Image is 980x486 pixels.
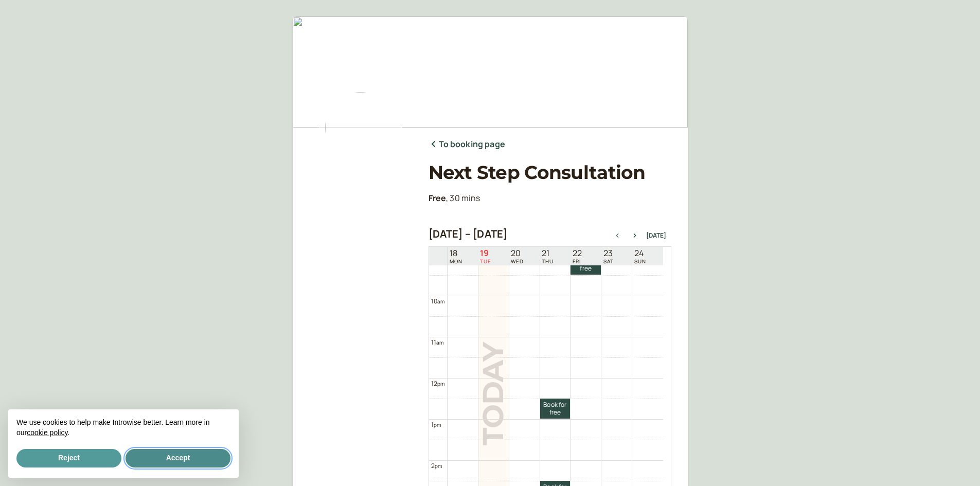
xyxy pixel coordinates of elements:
[634,248,646,258] span: 24
[511,248,524,258] span: 20
[509,247,526,265] a: August 20, 2025
[436,339,443,346] span: am
[429,192,671,205] p: , 30 mins
[571,257,601,272] span: Book for free
[542,258,554,264] span: THU
[429,192,447,204] b: Free
[542,248,554,258] span: 21
[478,247,493,265] a: August 19, 2025
[540,247,556,265] a: August 21, 2025
[448,247,465,265] a: August 18, 2025
[434,421,441,428] span: pm
[450,248,462,258] span: 18
[634,258,646,264] span: SUN
[27,428,67,437] a: cookie policy
[603,248,614,258] span: 23
[16,449,121,467] button: Reject
[540,401,571,416] span: Book for free
[603,258,614,264] span: SAT
[450,258,462,264] span: MON
[632,247,648,265] a: August 24, 2025
[480,258,491,264] span: TUE
[601,247,616,265] a: August 23, 2025
[126,449,230,467] button: Accept
[429,161,671,184] h1: Next Step Consultation
[431,420,441,429] div: 1
[573,248,582,258] span: 22
[437,298,444,305] span: am
[435,462,442,470] span: pm
[480,248,491,258] span: 19
[429,138,505,151] a: To booking page
[8,409,239,447] div: We use cookies to help make Introwise better. Learn more in our .
[646,232,666,239] button: [DATE]
[431,296,445,306] div: 10
[571,247,584,265] a: August 22, 2025
[431,461,442,471] div: 2
[431,337,444,347] div: 11
[511,258,524,264] span: WED
[429,228,508,240] h2: [DATE] – [DATE]
[431,379,445,388] div: 12
[437,380,444,387] span: pm
[573,258,582,264] span: FRI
